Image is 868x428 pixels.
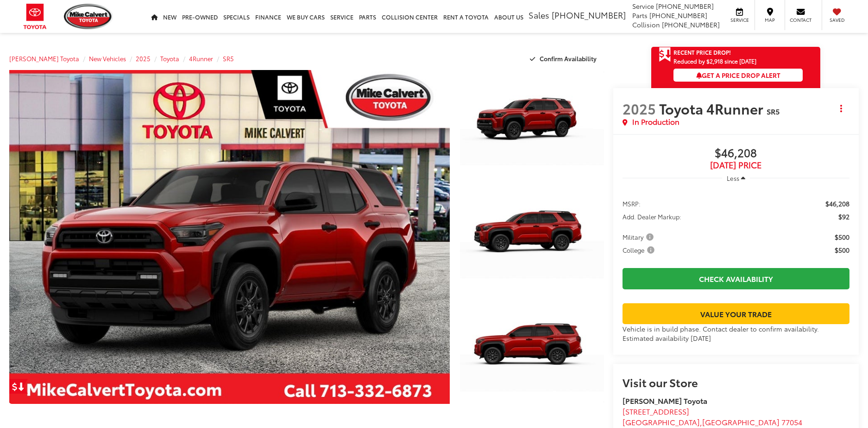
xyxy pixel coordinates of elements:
[722,170,750,186] button: Less
[727,174,739,182] span: Less
[623,324,849,343] div: Vehicle is in build phase. Contact dealer to confirm availability. Estimated availability [DATE]
[623,406,802,427] a: [STREET_ADDRESS] [GEOGRAPHIC_DATA],[GEOGRAPHIC_DATA] 77054
[623,406,689,416] span: [STREET_ADDRESS]
[840,105,842,112] span: dropdown dots
[9,70,450,404] a: Expand Photo 0
[459,182,605,292] img: 2025 Toyota 4Runner SR5
[223,54,234,63] a: SR5
[702,416,780,427] span: [GEOGRAPHIC_DATA]
[696,70,780,80] span: Get a Price Drop Alert
[833,100,849,116] button: Actions
[459,69,605,179] img: 2025 Toyota 4Runner SR5
[673,48,731,56] span: Recent Price Drop!
[623,160,849,170] span: [DATE] PRICE
[189,54,213,63] a: 4Runner
[632,20,660,29] span: Collision
[623,416,802,427] span: ,
[623,232,657,242] button: Military
[623,212,681,221] span: Add. Dealer Markup:
[659,47,671,63] span: Get Price Drop Alert
[623,303,849,324] a: Value Your Trade
[623,376,849,388] h2: Visit our Store
[632,11,648,20] span: Parts
[540,54,597,63] span: Confirm Availability
[760,17,780,23] span: Map
[552,9,626,21] span: [PHONE_NUMBER]
[825,199,849,208] span: $46,208
[623,416,700,427] span: [GEOGRAPHIC_DATA]
[5,68,454,406] img: 2025 Toyota 4Runner SR5
[827,17,847,23] span: Saved
[649,11,707,20] span: [PHONE_NUMBER]
[835,245,849,255] span: $500
[623,268,849,289] a: Check Availability
[781,416,802,427] span: 77054
[136,54,151,63] a: 2025
[460,183,604,291] a: Expand Photo 2
[525,51,604,67] button: Confirm Availability
[623,199,641,208] span: MSRP:
[790,17,811,23] span: Contact
[623,147,849,160] span: $46,208
[729,17,750,23] span: Service
[528,9,549,21] span: Sales
[632,116,679,127] span: In Production
[838,212,849,221] span: $92
[459,295,605,405] img: 2025 Toyota 4Runner SR5
[632,1,654,11] span: Service
[9,379,28,394] a: Get Price Drop Alert
[835,232,849,242] span: $500
[623,245,658,255] button: College
[89,54,126,63] a: New Vehicles
[623,395,707,406] strong: [PERSON_NAME] Toyota
[9,54,79,63] a: [PERSON_NAME] Toyota
[767,106,780,116] span: SR5
[623,232,655,242] span: Military
[64,4,113,29] img: Mike Calvert Toyota
[623,245,656,255] span: College
[673,58,803,64] span: Reduced by $2,918 since [DATE]
[659,98,767,118] span: Toyota 4Runner
[460,296,604,404] a: Expand Photo 3
[160,54,179,63] a: Toyota
[651,47,820,58] a: Get Price Drop Alert Recent Price Drop!
[656,1,714,11] span: [PHONE_NUMBER]
[662,20,720,29] span: [PHONE_NUMBER]
[460,70,604,178] a: Expand Photo 1
[623,98,656,118] span: 2025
